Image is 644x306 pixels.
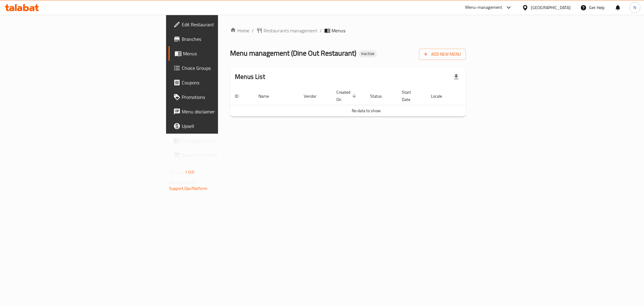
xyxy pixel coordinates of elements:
[359,51,377,56] span: Inactive
[169,184,207,192] a: Support.OpsPlatform
[332,27,345,34] span: Menus
[531,4,571,11] div: [GEOGRAPHIC_DATA]
[182,151,269,159] span: Grocery Checklist
[182,21,269,28] span: Edit Restaurant
[336,89,358,103] span: Created On
[633,4,636,11] span: N
[182,93,269,101] span: Promotions
[457,87,502,105] th: Actions
[182,35,269,43] span: Branches
[182,122,269,130] span: Upsell
[230,87,502,117] table: enhanced table
[352,107,381,115] span: No data to show
[183,50,269,57] span: Menus
[168,119,274,133] a: Upsell
[168,17,274,32] a: Edit Restaurant
[230,27,466,34] nav: breadcrumb
[182,108,269,115] span: Menu disclaimer
[419,49,466,60] button: Add New Menu
[169,178,197,186] span: Get support on:
[235,93,246,100] span: ID
[185,168,194,176] span: 1.0.0
[182,79,269,86] span: Coupons
[402,89,419,103] span: Start Date
[168,133,274,148] a: Coverage Report
[258,93,277,100] span: Name
[431,93,450,100] span: Locale
[424,50,461,58] span: Add New Menu
[304,93,324,100] span: Vendor
[359,50,377,57] div: Inactive
[465,4,502,11] div: Menu-management
[169,168,184,176] span: Version:
[235,72,265,81] h2: Menus List
[168,90,274,104] a: Promotions
[449,70,463,84] div: Export file
[168,104,274,119] a: Menu disclaimer
[168,61,274,75] a: Choice Groups
[168,148,274,162] a: Grocery Checklist
[320,27,322,34] li: /
[168,32,274,46] a: Branches
[264,27,317,34] span: Restaurants management
[168,75,274,90] a: Coupons
[168,46,274,61] a: Menus
[182,137,269,144] span: Coverage Report
[230,46,356,60] span: Menu management ( Dine Out Restaurant )
[370,93,390,100] span: Status
[256,27,317,34] a: Restaurants management
[182,64,269,72] span: Choice Groups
